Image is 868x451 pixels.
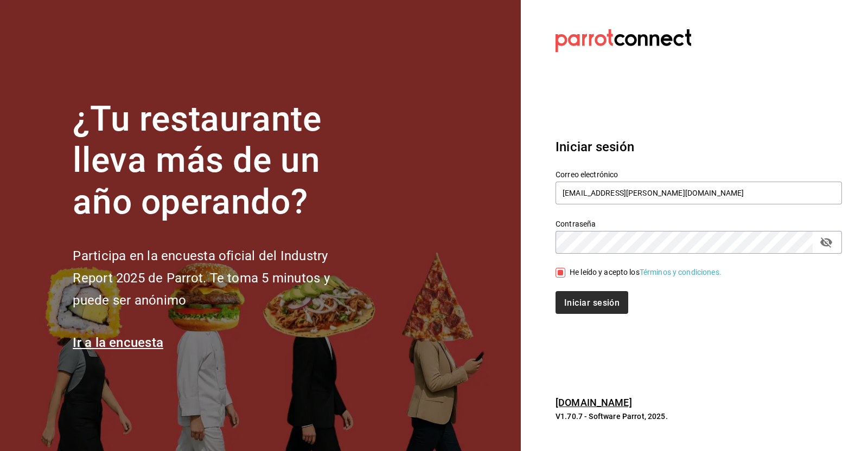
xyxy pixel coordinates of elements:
[640,268,722,276] a: Términos y condiciones.
[73,248,329,308] font: Participa en la encuesta oficial del Industry Report 2025 de Parrot. Te toma 5 minutos y puede se...
[556,182,842,204] input: Ingresa tu correo electrónico
[556,291,628,314] button: Iniciar sesión
[73,99,321,223] font: ¿Tu restaurante lleva más de un año operando?
[817,233,835,252] button: campo de contraseña
[556,139,634,154] font: Iniciar sesión
[556,170,618,178] font: Correo electrónico
[73,335,163,350] a: Ir a la encuesta
[564,298,620,308] font: Iniciar sesión
[556,219,596,228] font: Contraseña
[556,412,668,421] font: V1.70.7 - Software Parrot, 2025.
[556,397,632,408] a: [DOMAIN_NAME]
[570,268,640,276] font: He leído y acepto los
